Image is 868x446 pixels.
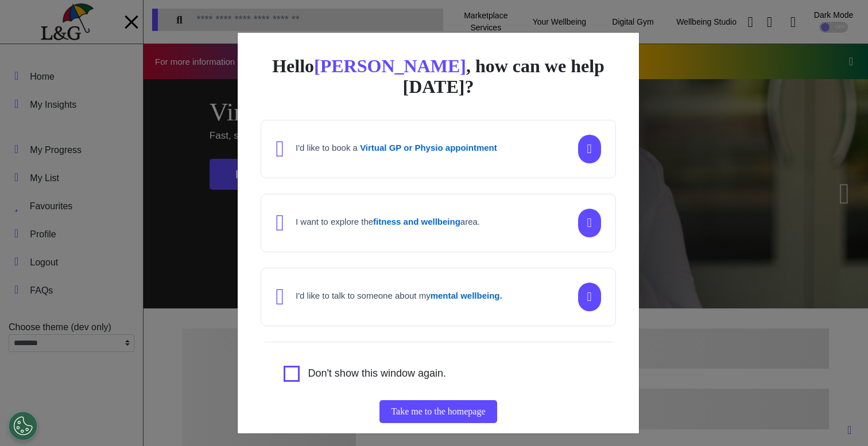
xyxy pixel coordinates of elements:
h4: I'd like to book a [296,143,497,153]
h4: I want to explore the area. [296,217,480,227]
button: Open Preferences [9,412,37,440]
strong: fitness and wellbeing [373,217,460,226]
span: [PERSON_NAME] [314,56,466,76]
input: Agree to privacy policy [284,366,300,382]
h4: I'd like to talk to someone about my [296,291,502,301]
button: Take me to the homepage [379,400,497,423]
label: Don't show this window again. [308,366,446,382]
strong: mental wellbeing. [431,291,502,300]
strong: Virtual GP or Physio appointment [360,143,497,152]
div: Hello , how can we help [DATE]? [261,56,615,97]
